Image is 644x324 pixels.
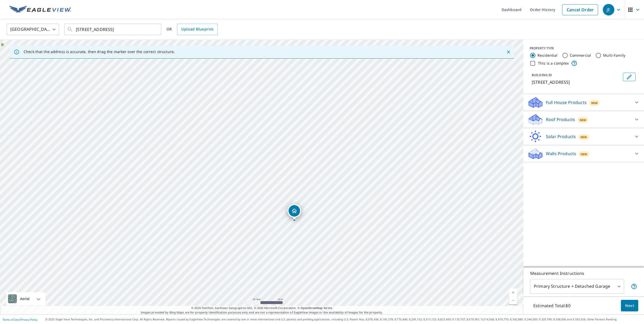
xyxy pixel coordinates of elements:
p: Estimated Total: $0 [529,300,575,311]
span: Your report will include the primary structure and a detached garage if one exists. [631,283,637,290]
label: Commercial [570,53,591,58]
input: Search by address or latitude-longitude [76,22,151,37]
div: Walls ProductsNew [528,147,640,160]
a: Cancel Order [562,4,598,15]
button: Edit building 1 [623,73,636,81]
span: New [591,101,598,105]
p: © 2025 Eagle View Technologies, Inc. and Pictometry International Corp. All Rights Reserved. Repo... [45,317,641,321]
span: Next [625,302,634,309]
span: Upload Blueprint [181,26,213,33]
a: Upload Blueprint [177,24,217,35]
p: | [3,318,38,321]
span: New [581,135,587,139]
a: Privacy Policy [20,318,38,321]
div: Primary Structure + Detached Garage [530,279,624,294]
a: Terms of Use [3,318,19,321]
button: Next [621,300,638,312]
div: Aerial [6,292,45,305]
p: Check that the address is accurate, then drag the marker over the correct structure. [24,49,175,54]
span: New [580,118,586,122]
div: PROPERTY TYPE [530,46,638,51]
div: Aerial [18,292,31,305]
p: Walls Products [546,150,576,157]
div: OR [167,24,218,35]
p: BUILDING ID [532,73,552,77]
p: Roof Products [546,116,575,123]
a: Current Level 19, Zoom In [509,289,517,296]
div: Solar ProductsNew [528,130,640,143]
label: Multi-Family [603,53,625,58]
img: EV Logo [9,6,71,14]
div: Full House ProductsNew [528,96,640,109]
span: © 2025 TomTom, Earthstar Geographics SIO, © 2025 Microsoft Corporation, © [191,306,332,310]
a: Current Level 19, Zoom Out [509,296,517,304]
a: OpenStreetMap [301,306,323,310]
button: Close [505,49,512,55]
p: Measurement Instructions [530,270,637,276]
div: JE [603,4,614,15]
div: [GEOGRAPHIC_DATA] [7,22,59,37]
label: Residential [537,53,558,58]
p: Solar Products [546,133,576,140]
p: [STREET_ADDRESS] [532,79,621,85]
a: Terms [323,306,332,310]
div: Roof ProductsNew [528,113,640,126]
span: New [581,152,587,156]
p: Full House Products [546,99,587,106]
label: This is a complex [538,61,569,66]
